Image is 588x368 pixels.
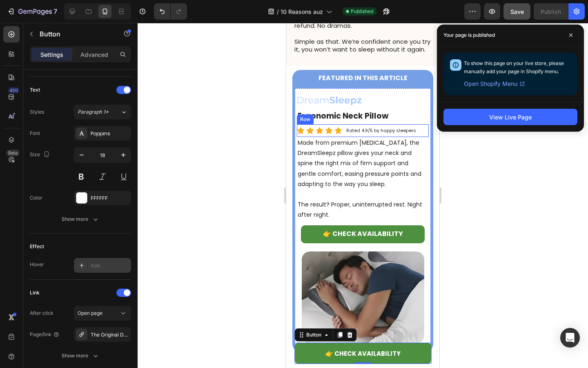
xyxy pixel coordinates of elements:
p: Button [40,29,109,39]
span: Paragraph 1* [78,108,109,116]
p: Your page is published [443,31,495,39]
div: Size [30,149,51,160]
span: 10 Reasons auz [281,7,323,16]
div: Color [30,194,42,202]
div: Add... [91,262,129,269]
span: Published [351,8,373,15]
div: The Original DreamSleepz Pillow – Wake Up Pain-Free and Rested [91,331,129,339]
iframe: Design area [286,23,439,368]
p: Settings [40,50,63,59]
div: 450 [8,87,20,94]
div: Font [30,130,40,137]
button: View Live Page [443,109,577,125]
div: Beta [6,150,20,156]
div: Show more [62,215,100,223]
button: Open page [74,306,131,321]
button: Show more [30,212,131,227]
div: Publish [541,7,561,16]
div: Open Intercom Messenger [560,328,580,348]
div: Text [30,86,40,94]
button: Save [503,3,530,20]
div: Show more [62,352,100,360]
div: Styles [30,108,44,116]
div: Link [30,289,40,296]
button: Paragraph 1* [74,105,131,119]
span: / [277,7,279,16]
span: Open page [78,310,102,316]
div: Undo/Redo [154,3,187,20]
span: Open Shopify Menu [464,79,517,89]
div: View Live Page [489,113,532,121]
div: After click [30,310,53,317]
button: Publish [534,3,568,20]
p: 7 [53,7,57,16]
span: Save [510,8,524,15]
div: Poppins [91,130,129,137]
button: 7 [3,3,61,20]
div: Hover [30,261,44,268]
div: FFFFFF [91,195,129,202]
p: Advanced [80,50,108,59]
span: To show this page on your live store, please manually add your page in Shopify menu. [464,60,564,74]
div: Page/link [30,331,60,338]
button: Show more [30,348,131,363]
div: Effect [30,243,44,250]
